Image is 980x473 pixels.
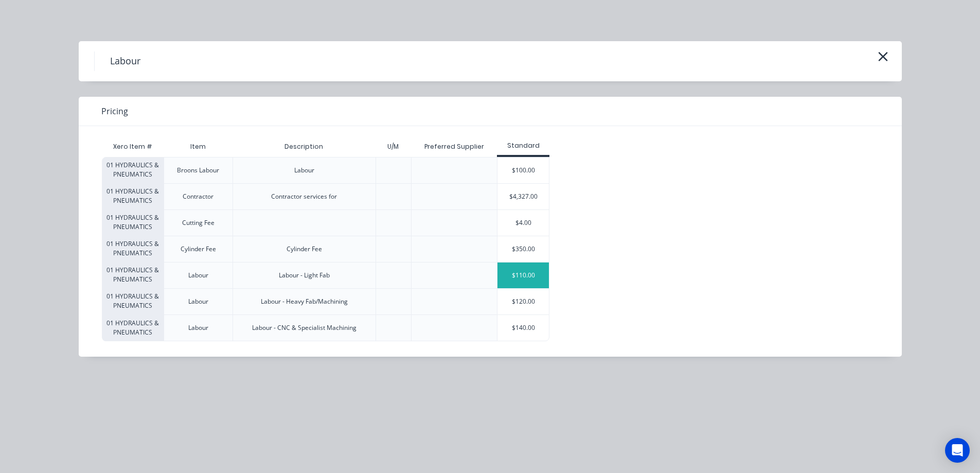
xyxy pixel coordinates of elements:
div: Xero Item # [102,136,164,157]
div: 01 HYDRAULICS & PNEUMATICS [102,236,164,262]
div: 01 HYDRAULICS & PNEUMATICS [102,183,164,209]
div: Labour - CNC & Specialist Machining [252,323,357,332]
h4: Labour [94,51,156,71]
div: Labour [188,323,208,332]
div: $350.00 [497,236,549,262]
div: Cylinder Fee [181,244,216,254]
div: 01 HYDRAULICS & PNEUMATICS [102,209,164,236]
div: Labour [188,271,208,280]
div: Broons Labour [177,166,219,175]
div: 01 HYDRAULICS & PNEUMATICS [102,314,164,341]
span: Pricing [101,105,128,117]
div: Labour - Heavy Fab/Machining [261,297,348,306]
div: 01 HYDRAULICS & PNEUMATICS [102,262,164,288]
div: $4.00 [497,210,549,236]
div: $110.00 [497,262,549,288]
div: $4,327.00 [497,184,549,209]
div: Labour [294,166,314,175]
div: 01 HYDRAULICS & PNEUMATICS [102,288,164,314]
div: $120.00 [497,289,549,314]
div: Item [182,134,214,160]
div: Preferred Supplier [416,134,492,160]
div: $140.00 [497,315,549,341]
div: Cylinder Fee [287,244,322,254]
div: Labour - Light Fab [279,271,330,280]
div: Description [276,134,331,160]
div: Labour [188,297,208,306]
div: Open Intercom Messenger [945,438,970,463]
div: 01 HYDRAULICS & PNEUMATICS [102,157,164,183]
div: Contractor [183,192,213,201]
div: Standard [497,141,549,150]
div: $100.00 [497,157,549,183]
div: U/M [379,134,407,160]
div: Contractor services for [271,192,337,201]
div: Cutting Fee [182,218,215,227]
